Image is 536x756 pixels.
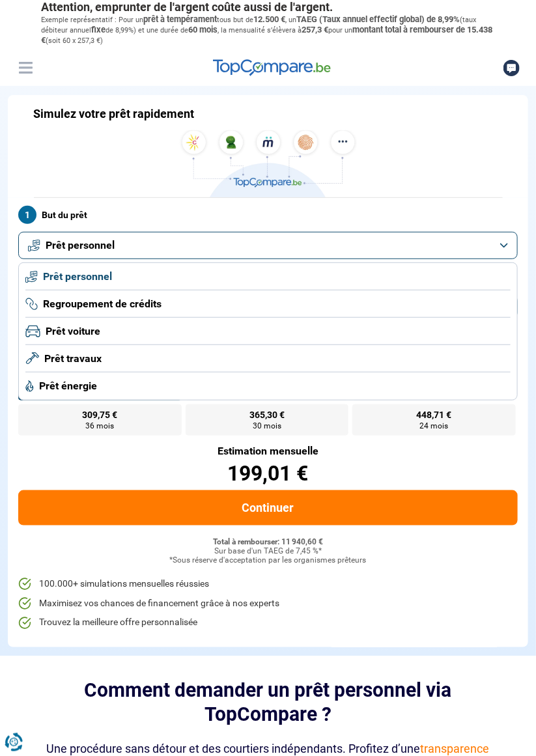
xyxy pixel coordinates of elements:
[177,130,360,197] img: TopCompare.be
[18,538,518,547] div: Total à rembourser: 11 940,60 €
[18,547,518,556] div: Sur base d'un TAEG de 7,45 %*
[85,422,114,430] span: 36 mois
[144,14,218,24] span: prêt à tempérament
[42,14,495,46] p: Exemple représentatif : Pour un tous but de , un (taux débiteur annuel de 8,99%) et une durée de ...
[18,206,518,224] label: But du prêt
[34,107,195,121] h1: Simulez votre prêt rapidement
[43,297,162,311] span: Regroupement de crédits
[18,597,518,610] li: Maximisez vos chances de financement grâce à nos experts
[43,270,112,284] span: Prêt personnel
[249,410,285,419] span: 365,30 €
[42,25,493,45] span: montant total à rembourser de 15.438 €
[18,490,518,525] button: Continuer
[39,379,97,393] span: Prêt énergie
[42,679,495,727] h2: Comment demander un prêt personnel via TopCompare ?
[44,352,102,366] span: Prêt travaux
[253,422,281,430] span: 30 mois
[254,14,286,24] span: 12.500 €
[46,238,115,253] span: Prêt personnel
[18,556,518,565] div: *Sous réserve d'acceptation par les organismes prêteurs
[420,422,449,430] span: 24 mois
[18,578,518,591] li: 100.000+ simulations mensuelles réussies
[92,25,106,35] span: fixe
[18,463,518,484] div: 199,01 €
[82,410,117,419] span: 309,75 €
[417,410,452,419] span: 448,71 €
[18,232,518,259] button: Prêt personnel
[18,446,518,456] div: Estimation mensuelle
[189,25,218,35] span: 60 mois
[302,25,329,35] span: 257,3 €
[297,14,460,24] span: TAEG (Taux annuel effectif global) de 8,99%
[16,58,35,77] button: Menu
[213,59,331,76] img: TopCompare
[46,324,100,339] span: Prêt voiture
[18,617,518,630] li: Trouvez la meilleure offre personnalisée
